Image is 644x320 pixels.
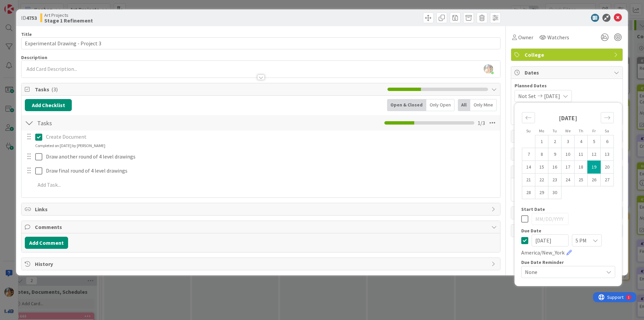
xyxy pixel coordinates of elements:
[575,161,588,174] td: Choose Thursday, 09/18/2025 12:00 PM as your check-in date. It’s available.
[35,117,186,129] input: Add Checklist...
[426,99,454,111] div: Only Open
[46,153,495,161] p: Draw another round of 4 level drawings
[21,54,47,60] span: Description
[561,148,575,161] td: Choose Wednesday, 09/10/2025 12:00 PM as your check-in date. It’s available.
[51,86,58,93] span: ( 3 )
[588,135,601,148] td: Choose Friday, 09/05/2025 12:00 PM as your check-in date. It’s available.
[515,106,621,207] div: Calendar
[535,174,548,186] td: Choose Monday, 09/22/2025 12:00 PM as your check-in date. It’s available.
[522,174,535,186] td: Choose Sunday, 09/21/2025 12:00 PM as your check-in date. It’s available.
[525,51,610,59] span: College
[44,12,93,18] span: Art Projects
[21,37,500,49] input: type card name here...
[478,119,485,127] span: 1 / 3
[535,161,548,174] td: Choose Monday, 09/15/2025 12:00 PM as your check-in date. It’s available.
[535,148,548,161] td: Choose Monday, 09/08/2025 12:00 PM as your check-in date. It’s available.
[518,33,533,41] span: Owner
[521,248,565,257] span: America/New_York
[547,33,569,41] span: Watchers
[548,174,561,186] td: Choose Tuesday, 09/23/2025 12:00 PM as your check-in date. It’s available.
[25,237,68,249] button: Add Comment
[535,186,548,199] td: Choose Monday, 09/29/2025 12:00 PM as your check-in date. It’s available.
[21,31,32,37] label: Title
[46,133,495,141] p: Create Document
[484,64,493,74] img: DgSP5OpwsSRUZKwS8gMSzgstfBmcQ77l.jpg
[548,148,561,161] td: Choose Tuesday, 09/09/2025 12:00 PM as your check-in date. It’s available.
[521,228,541,233] span: Due Date
[35,3,37,8] div: 1
[35,205,488,213] span: Links
[605,128,609,133] small: Sa
[548,186,561,199] td: Choose Tuesday, 09/30/2025 12:00 PM as your check-in date. It’s available.
[35,85,384,93] span: Tasks
[522,112,535,123] div: Move backward to switch to the previous month.
[565,128,571,133] small: We
[525,68,610,77] span: Dates
[26,14,37,21] b: 4753
[518,92,536,100] span: Not Set
[588,174,601,186] td: Choose Friday, 09/26/2025 12:00 PM as your check-in date. It’s available.
[575,174,588,186] td: Choose Thursday, 09/25/2025 12:00 PM as your check-in date. It’s available.
[576,236,587,245] span: 5 PM
[601,161,614,174] td: Choose Saturday, 09/20/2025 12:00 PM as your check-in date. It’s available.
[575,148,588,161] td: Choose Thursday, 09/11/2025 12:00 PM as your check-in date. It’s available.
[601,174,614,186] td: Choose Saturday, 09/27/2025 12:00 PM as your check-in date. It’s available.
[579,128,583,133] small: Th
[522,148,535,161] td: Choose Sunday, 09/07/2025 12:00 PM as your check-in date. It’s available.
[561,161,575,174] td: Choose Wednesday, 09/17/2025 12:00 PM as your check-in date. It’s available.
[552,128,557,133] small: Tu
[601,148,614,161] td: Choose Saturday, 09/13/2025 12:00 PM as your check-in date. It’s available.
[515,82,619,89] span: Planned Dates
[521,207,545,212] span: Start Date
[25,99,72,111] button: Add Checklist
[522,186,535,199] td: Choose Sunday, 09/28/2025 12:00 PM as your check-in date. It’s available.
[592,128,596,133] small: Fr
[14,1,31,9] span: Support
[532,213,569,225] input: MM/DD/YYYY
[35,260,488,268] span: History
[526,128,531,133] small: Su
[44,18,93,23] b: Stage 1 Refinement
[544,92,560,100] span: [DATE]
[575,135,588,148] td: Choose Thursday, 09/04/2025 12:00 PM as your check-in date. It’s available.
[559,114,577,122] strong: [DATE]
[561,174,575,186] td: Choose Wednesday, 09/24/2025 12:00 PM as your check-in date. It’s available.
[46,167,495,175] p: Draw final round of 4 level drawings
[522,161,535,174] td: Choose Sunday, 09/14/2025 12:00 PM as your check-in date. It’s available.
[539,128,544,133] small: Mo
[387,99,426,111] div: Open & Closed
[588,148,601,161] td: Choose Friday, 09/12/2025 12:00 PM as your check-in date. It’s available.
[601,112,614,123] div: Move forward to switch to the next month.
[35,143,105,149] div: Completed on [DATE] by [PERSON_NAME]
[535,135,548,148] td: Choose Monday, 09/01/2025 12:00 PM as your check-in date. It’s available.
[521,260,564,265] span: Due Date Reminder
[532,234,569,246] input: MM/DD/YYYY
[601,135,614,148] td: Choose Saturday, 09/06/2025 12:00 PM as your check-in date. It’s available.
[458,99,470,111] div: All
[548,161,561,174] td: Choose Tuesday, 09/16/2025 12:00 PM as your check-in date. It’s available.
[548,135,561,148] td: Choose Tuesday, 09/02/2025 12:00 PM as your check-in date. It’s available.
[525,267,600,277] span: None
[21,14,37,22] span: ID
[588,161,601,174] td: Selected as end date. Friday, 09/19/2025 12:00 PM
[561,135,575,148] td: Choose Wednesday, 09/03/2025 12:00 PM as your check-in date. It’s available.
[470,99,497,111] div: Only Mine
[35,223,488,231] span: Comments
